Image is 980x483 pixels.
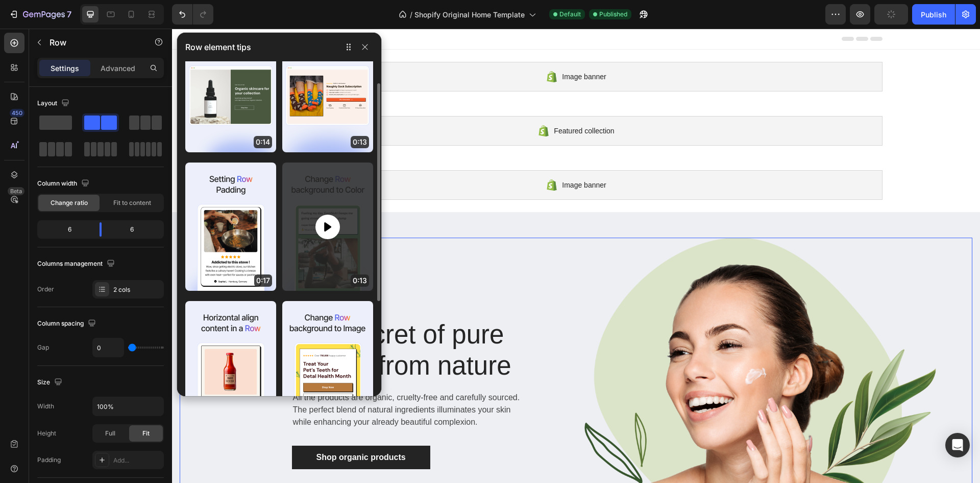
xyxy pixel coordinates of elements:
div: Undo/Redo [172,4,213,25]
p: Advanced [101,63,135,74]
div: Column spacing [37,317,98,331]
div: Shop organic products [144,423,234,435]
div: Column width [37,177,91,191]
div: Gap [37,343,49,352]
div: 6 [110,222,162,237]
p: Row [50,36,136,49]
div: 2 cols [113,285,161,294]
a: Shop organic products [120,417,258,441]
div: Order [37,285,54,294]
p: Row element tips [185,41,251,53]
span: Image banner [390,42,434,54]
span: Shopify Original Home Template [414,9,525,20]
p: 0:13 [351,274,369,287]
span: Fit to content [113,198,151,208]
button: 7 [4,4,76,25]
div: Height [37,429,56,438]
p: 7 [67,8,71,20]
input: Auto [93,338,124,357]
iframe: Design area [172,29,980,483]
div: Padding [37,455,61,465]
div: Add... [113,456,161,465]
div: Size [37,376,64,389]
div: Beta [8,187,24,195]
div: 6 [39,222,91,237]
span: Published [599,10,627,19]
div: 450 [10,109,24,117]
input: Auto [93,397,163,416]
p: All the products are organic, cruelty-free and carefully sourced. The perfect blend of natural in... [121,363,359,400]
div: Publish [921,9,946,20]
div: Layout [37,97,71,110]
p: 0:14 [254,136,272,148]
span: Fit [142,429,150,438]
div: Open Intercom Messenger [945,433,970,457]
button: Publish [912,4,955,25]
p: The secret of pure beauty from nature [121,290,359,353]
p: 0:17 [254,274,272,287]
div: Row [20,215,37,224]
p: Settings [51,63,79,74]
span: Image banner [390,150,434,163]
p: 0:13 [351,136,369,148]
span: Featured collection [382,96,442,108]
div: Width [37,402,54,411]
span: / [410,9,412,20]
span: Change ratio [51,198,88,208]
div: Columns management [37,257,117,271]
span: Default [559,10,581,19]
span: Full [105,429,115,438]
